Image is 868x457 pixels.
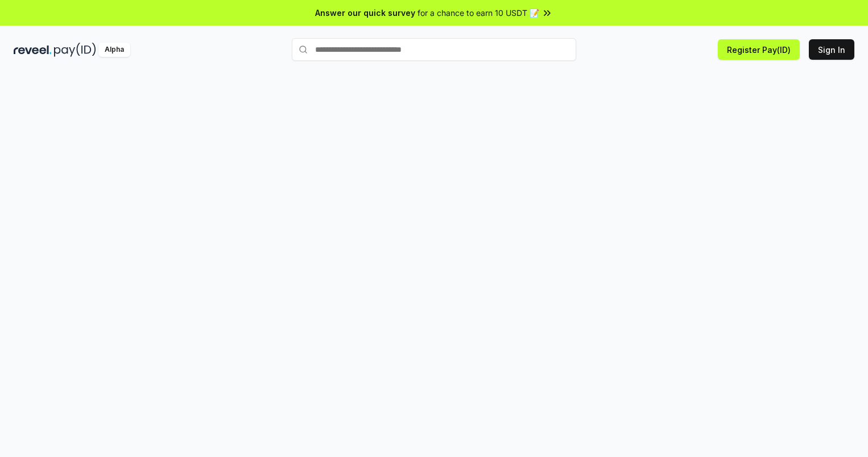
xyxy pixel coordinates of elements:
[315,7,415,19] span: Answer our quick survey
[54,43,96,57] img: pay_id
[14,43,52,57] img: reveel_dark
[98,43,130,57] div: Alpha
[418,7,539,19] span: for a chance to earn 10 USDT 📝
[718,39,800,60] button: Register Pay(ID)
[809,39,854,60] button: Sign In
